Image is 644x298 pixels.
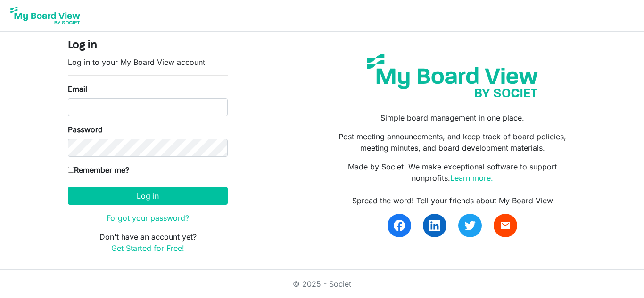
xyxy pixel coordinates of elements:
img: linkedin.svg [429,220,440,231]
img: facebook.svg [394,220,405,231]
div: Spread the word! Tell your friends about My Board View [329,195,576,206]
img: my-board-view-societ.svg [360,47,545,105]
input: Remember me? [68,167,74,173]
p: Don't have an account yet? [68,231,228,254]
a: Get Started for Free! [111,243,184,253]
label: Password [68,124,103,135]
a: Learn more. [450,173,493,183]
img: twitter.svg [464,220,476,231]
button: Log in [68,187,228,205]
p: Post meeting announcements, and keep track of board policies, meeting minutes, and board developm... [329,131,576,153]
p: Simple board management in one place. [329,112,576,123]
img: My Board View Logo [8,4,83,27]
p: Log in to your My Board View account [68,56,228,68]
label: Email [68,83,87,95]
a: Forgot your password? [107,213,189,223]
a: email [494,214,517,237]
span: email [500,220,511,231]
a: © 2025 - Societ [293,279,351,289]
p: Made by Societ. We make exceptional software to support nonprofits. [329,161,576,184]
h4: Log in [68,39,228,53]
label: Remember me? [68,164,129,176]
